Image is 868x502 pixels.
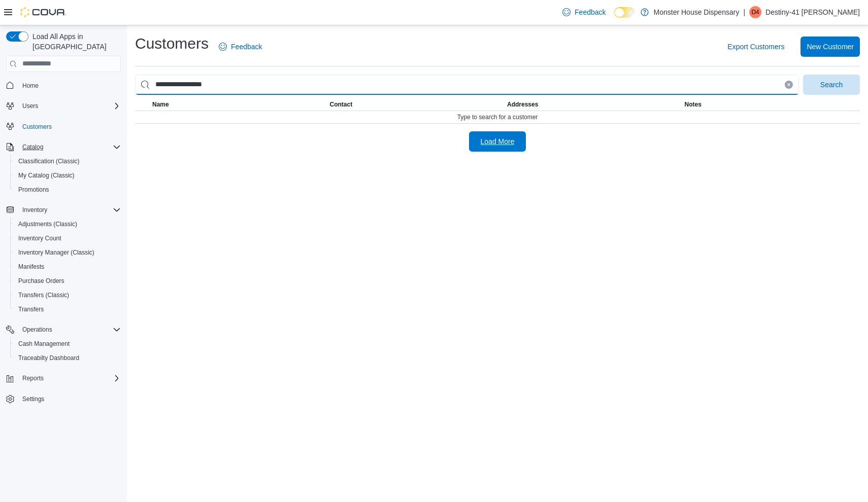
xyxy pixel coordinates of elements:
span: Contact [330,100,353,109]
span: Adjustments (Classic) [14,218,121,230]
button: Catalog [2,140,125,154]
span: Inventory Manager (Classic) [18,248,94,257]
span: New Customer [807,42,854,52]
p: Monster House Dispensary [654,6,740,18]
span: Customers [22,123,52,131]
button: Purchase Orders [10,274,125,288]
h1: Customers [135,33,209,54]
a: My Catalog (Classic) [14,169,79,182]
button: Classification (Classic) [10,154,125,168]
a: Home [18,80,43,92]
span: Name [152,100,169,109]
p: Destiny-41 [PERSON_NAME] [765,6,860,18]
span: Classification (Classic) [18,157,80,165]
span: Promotions [14,184,121,196]
button: Transfers (Classic) [10,288,125,302]
button: Inventory Manager (Classic) [10,245,125,260]
span: Customers [18,120,121,133]
span: Transfers (Classic) [14,289,121,301]
button: Clear input [785,81,793,89]
button: Users [18,100,42,112]
a: Inventory Count [14,232,65,244]
span: Search [820,80,843,90]
button: Adjustments (Classic) [10,217,125,231]
span: Promotions [18,186,49,194]
span: Classification (Classic) [14,155,121,167]
a: Transfers (Classic) [14,289,73,301]
img: Cova [20,7,66,17]
span: Operations [18,324,121,336]
div: Destiny-41 Williams [749,6,761,18]
button: Home [2,78,125,93]
span: Feedback [575,7,606,17]
button: My Catalog (Classic) [10,168,125,183]
span: Purchase Orders [18,277,64,285]
span: Notes [685,100,702,109]
button: Cash Management [10,337,125,351]
span: Users [22,102,38,110]
button: Inventory [2,203,125,217]
span: My Catalog (Classic) [14,169,121,182]
span: Home [22,82,39,90]
span: Type to search for a customer [457,113,538,121]
span: Transfers [18,305,44,313]
a: Promotions [14,184,53,196]
span: Dark Mode [614,18,615,18]
span: Reports [22,374,44,382]
span: Catalog [18,141,121,153]
span: Feedback [231,42,262,52]
a: Feedback [558,2,610,22]
span: Catalog [22,143,43,151]
a: Adjustments (Classic) [14,218,81,230]
span: Purchase Orders [14,275,121,287]
span: Transfers (Classic) [18,291,69,299]
span: Inventory Count [14,232,121,244]
span: Inventory [18,204,121,216]
a: Traceabilty Dashboard [14,352,83,364]
span: Settings [18,392,121,405]
button: Operations [18,324,56,336]
span: Inventory Manager (Classic) [14,246,121,259]
span: Manifests [18,263,44,271]
button: Settings [2,391,125,406]
nav: Complex example [6,74,121,433]
button: Export Customers [723,37,788,57]
button: Reports [2,371,125,385]
button: Users [2,99,125,113]
span: Transfers [14,303,121,315]
a: Settings [18,393,48,405]
a: Feedback [215,37,266,57]
span: Load More [481,136,515,147]
span: Traceabilty Dashboard [14,352,121,364]
a: Cash Management [14,338,74,350]
button: Operations [2,322,125,337]
p: | [743,6,745,18]
button: Traceabilty Dashboard [10,351,125,365]
a: Inventory Manager (Classic) [14,246,98,259]
span: Export Customers [727,42,784,52]
span: Settings [22,395,44,403]
button: New Customer [800,37,860,57]
span: Inventory Count [18,234,61,242]
span: Load All Apps in [GEOGRAPHIC_DATA] [28,31,121,52]
span: Traceabilty Dashboard [18,354,79,362]
a: Purchase Orders [14,275,69,287]
button: Inventory Count [10,231,125,245]
button: Load More [469,131,526,152]
button: Customers [2,119,125,134]
span: My Catalog (Classic) [18,171,75,180]
span: Operations [22,326,52,334]
button: Promotions [10,183,125,197]
button: Manifests [10,260,125,274]
button: Search [803,75,860,95]
span: Reports [18,372,121,384]
a: Transfers [14,303,48,315]
span: Cash Management [18,340,70,348]
a: Manifests [14,261,48,273]
button: Inventory [18,204,51,216]
span: D4 [751,6,759,18]
span: Adjustments (Classic) [18,220,77,228]
span: Home [18,79,121,92]
button: Reports [18,372,48,384]
span: Inventory [22,206,47,214]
